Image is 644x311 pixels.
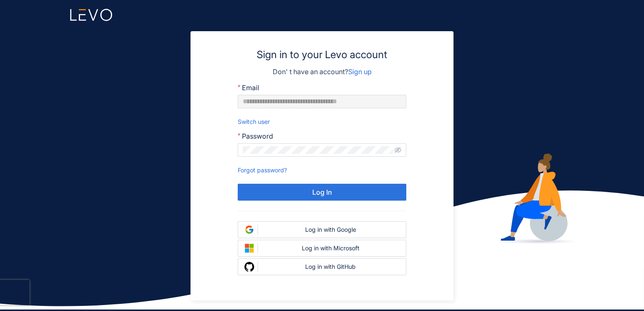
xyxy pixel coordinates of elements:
p: Don' t have an account? [207,67,437,77]
a: Forgot password? [238,166,287,174]
button: Log in with Microsoft [238,240,406,257]
h3: Sign in to your Levo account [207,48,437,62]
input: Email [238,95,406,108]
input: Password [243,146,393,154]
button: Log In [238,184,406,201]
a: Switch user [238,118,270,125]
div: Log in with Google [261,226,400,233]
span: eye-invisible [394,147,401,153]
a: Sign up [348,67,372,76]
label: Email [238,84,259,91]
div: Log in with Microsoft [261,245,400,252]
label: Password [238,132,273,140]
button: Log in with Google [238,221,406,238]
span: Log In [312,188,332,196]
div: Log in with GitHub [261,263,400,270]
button: Log in with GitHub [238,258,406,275]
